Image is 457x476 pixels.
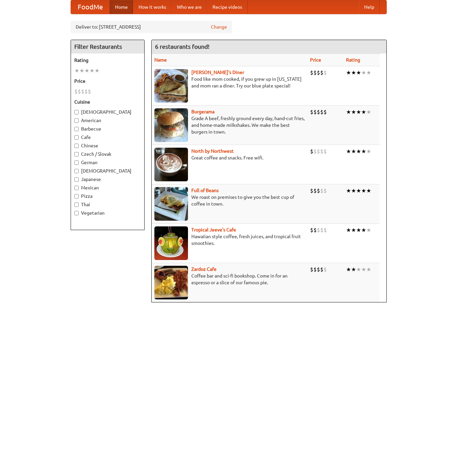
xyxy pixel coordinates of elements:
[74,210,141,216] label: Vegetarian
[313,108,317,116] li: $
[191,70,244,75] b: [PERSON_NAME]'s Diner
[310,148,313,155] li: $
[74,99,141,105] h5: Cuisine
[310,108,313,116] li: $
[74,125,141,132] label: Barbecue
[89,67,94,74] li: ★
[211,24,227,30] a: Change
[74,57,141,64] h5: Rating
[74,186,79,190] input: Mexican
[74,78,141,84] h5: Price
[361,108,366,116] li: ★
[320,226,323,234] li: $
[74,109,141,115] label: [DEMOGRAPHIC_DATA]
[366,108,371,116] li: ★
[154,115,305,135] p: Grade A beef, freshly ground every day, hand-cut fries, and home-made milkshakes. We make the bes...
[84,88,88,95] li: $
[346,69,351,76] li: ★
[74,117,141,124] label: American
[154,226,188,260] img: jeeves.jpg
[154,154,305,161] p: Great coffee and snacks. Free wifi.
[317,148,320,155] li: $
[361,148,366,155] li: ★
[191,266,217,272] a: Zardoz Cafe
[361,187,366,194] li: ★
[313,69,317,76] li: $
[356,187,361,194] li: ★
[79,67,84,74] li: ★
[361,226,366,234] li: ★
[74,193,141,199] label: Pizza
[317,108,320,116] li: $
[313,148,317,155] li: $
[366,69,371,76] li: ★
[133,0,172,14] a: How it works
[154,272,305,286] p: Coffee bar and sci-fi bookshop. Come in for an espresso or a slice of our famous pie.
[84,67,89,74] li: ★
[74,176,141,183] label: Japanese
[74,201,141,208] label: Thai
[313,266,317,273] li: $
[366,148,371,155] li: ★
[359,0,380,14] a: Help
[74,142,141,149] label: Chinese
[74,144,79,148] input: Chinese
[74,134,141,141] label: Cafe
[351,108,356,116] li: ★
[154,76,305,89] p: Food like mom cooked, if you grew up in [US_STATE] and mom ran a diner. Try our blue plate special!
[154,194,305,207] p: We roast on premises to give you the best cup of coffee in town.
[346,57,360,63] a: Rating
[310,226,313,234] li: $
[74,67,79,74] li: ★
[74,88,78,95] li: $
[361,266,366,273] li: ★
[191,227,236,232] a: Tropical Jeeve's Cafe
[71,21,232,33] div: Deliver to: [STREET_ADDRESS]
[74,118,79,123] input: American
[74,127,79,131] input: Barbecue
[74,203,79,207] input: Thai
[351,69,356,76] li: ★
[323,69,327,76] li: $
[346,148,351,155] li: ★
[356,108,361,116] li: ★
[323,108,327,116] li: $
[323,226,327,234] li: $
[74,152,79,156] input: Czech / Slovak
[154,148,188,181] img: north.jpg
[356,148,361,155] li: ★
[154,57,167,63] a: Name
[74,211,79,215] input: Vegetarian
[317,226,320,234] li: $
[346,266,351,273] li: ★
[361,69,366,76] li: ★
[154,187,188,221] img: beans.jpg
[346,187,351,194] li: ★
[74,110,79,114] input: [DEMOGRAPHIC_DATA]
[310,187,313,194] li: $
[351,187,356,194] li: ★
[310,57,321,63] a: Price
[74,135,79,140] input: Cafe
[94,67,100,74] li: ★
[154,108,188,142] img: burgerama.jpg
[191,109,215,114] a: Burgerama
[313,226,317,234] li: $
[191,188,219,193] b: Full of Beans
[323,266,327,273] li: $
[351,148,356,155] li: ★
[207,0,247,14] a: Recipe videos
[356,69,361,76] li: ★
[356,266,361,273] li: ★
[154,69,188,103] img: sallys.jpg
[71,40,144,53] h4: Filter Restaurants
[366,226,371,234] li: ★
[320,69,323,76] li: $
[74,159,141,166] label: German
[74,184,141,191] label: Mexican
[320,266,323,273] li: $
[356,226,361,234] li: ★
[366,187,371,194] li: ★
